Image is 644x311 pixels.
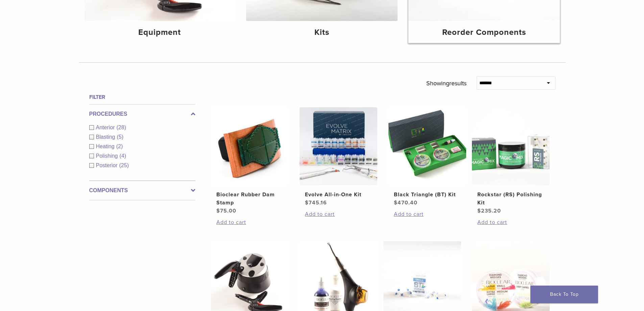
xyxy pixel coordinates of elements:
a: Add to cart: “Rockstar (RS) Polishing Kit” [477,218,544,226]
h2: Bioclear Rubber Dam Stamp [216,191,283,207]
a: Add to cart: “Evolve All-in-One Kit” [305,210,372,218]
span: (28) [117,125,126,130]
img: Rockstar (RS) Polishing Kit [472,107,550,185]
label: Components [89,186,195,195]
label: Procedures [89,110,195,118]
span: Polishing [96,153,120,159]
img: Evolve All-in-One Kit [300,107,377,185]
a: Evolve All-in-One KitEvolve All-in-One Kit $745.16 [299,107,378,207]
img: Bioclear Rubber Dam Stamp [211,107,289,185]
h2: Black Triangle (BT) Kit [394,191,461,199]
h4: Reorder Components [414,26,554,39]
span: Blasting [96,134,117,140]
a: Add to cart: “Bioclear Rubber Dam Stamp” [216,218,283,226]
span: Heating [96,143,116,149]
h2: Rockstar (RS) Polishing Kit [477,191,544,207]
bdi: 745.16 [305,199,327,206]
a: Add to cart: “Black Triangle (BT) Kit” [394,210,461,218]
span: Anterior [96,125,117,130]
span: $ [305,199,309,206]
bdi: 470.40 [394,199,418,206]
span: $ [394,199,398,206]
img: Black Triangle (BT) Kit [388,107,466,185]
a: Black Triangle (BT) KitBlack Triangle (BT) Kit $470.40 [388,107,467,207]
span: $ [216,207,220,214]
span: (25) [119,162,129,168]
h4: Filter [89,93,195,101]
p: Showing results [426,76,467,90]
a: Rockstar (RS) Polishing KitRockstar (RS) Polishing Kit $235.20 [472,107,550,215]
a: Bioclear Rubber Dam StampBioclear Rubber Dam Stamp $75.00 [211,107,289,215]
bdi: 235.20 [477,207,501,214]
span: (4) [119,153,126,159]
h4: Equipment [90,26,230,39]
h2: Evolve All-in-One Kit [305,191,372,199]
span: $ [477,207,481,214]
a: Back To Top [530,286,598,303]
span: (5) [117,134,123,140]
span: Posterior [96,162,119,168]
h4: Kits [252,26,392,39]
bdi: 75.00 [216,207,236,214]
span: (2) [116,143,123,149]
